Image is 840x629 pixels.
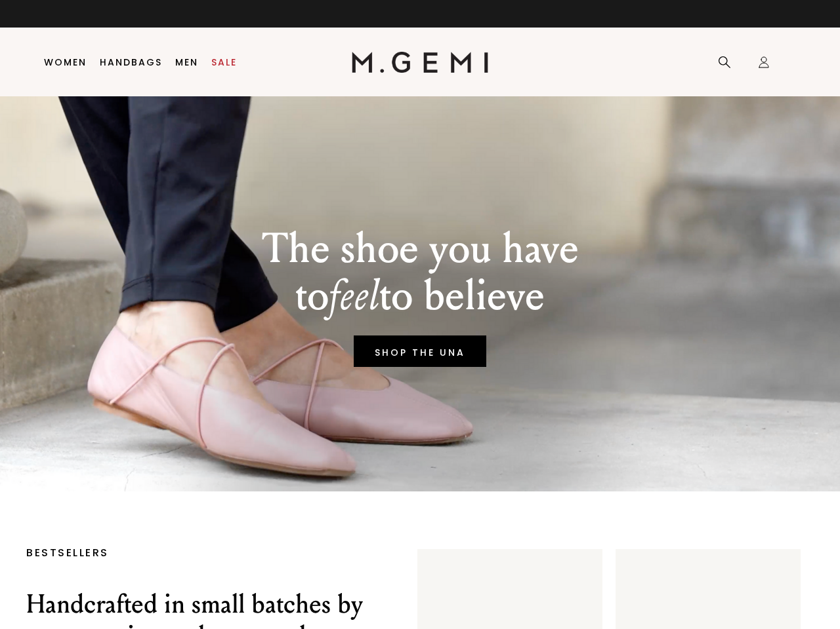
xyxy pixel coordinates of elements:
[44,57,87,67] a: Women
[100,57,162,67] a: Handbags
[262,273,579,320] p: to to believe
[354,335,486,367] a: SHOP THE UNA
[329,271,379,321] em: feel
[352,52,489,73] img: M.Gemi
[262,225,579,273] p: The shoe you have
[175,57,198,67] a: Men
[26,549,378,557] p: BESTSELLERS
[211,57,237,67] a: Sale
